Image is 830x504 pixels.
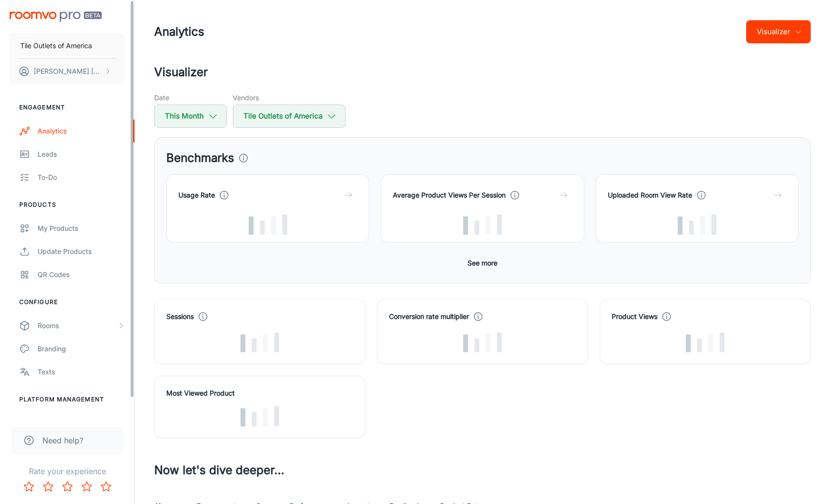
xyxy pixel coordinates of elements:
[10,59,125,84] button: [PERSON_NAME] [PERSON_NAME]
[19,477,39,496] button: Rate 1 star
[389,311,469,322] h4: Conversion rate multiplier
[38,344,125,354] div: Branding
[166,388,353,398] h4: Most Viewed Product
[166,311,194,322] h4: Sessions
[233,93,346,103] h5: Vendors
[154,462,811,479] h3: Now let's dive deeper...
[178,190,215,200] h4: Usage Rate
[241,406,279,426] img: Loading
[746,20,811,43] button: Visualizer
[249,214,287,235] img: Loading
[38,149,125,159] div: Leads
[154,23,204,40] h1: Analytics
[233,105,346,128] button: Tile Outlets of America
[38,172,125,183] div: To-do
[38,269,125,280] div: QR Codes
[154,93,227,103] h5: Date
[154,105,227,128] button: This Month
[154,64,811,81] h2: Visualizer
[38,126,125,136] div: Analytics
[463,332,502,353] img: Loading
[38,223,125,234] div: My Products
[686,332,724,353] img: Loading
[77,477,96,496] button: Rate 4 star
[34,66,102,77] p: [PERSON_NAME] [PERSON_NAME]
[8,465,127,477] p: Rate your experience
[166,149,234,167] h3: Benchmarks
[612,311,657,322] h4: Product Views
[96,477,116,496] button: Rate 5 star
[38,320,117,331] div: Rooms
[608,190,692,200] h4: Uploaded Room View Rate
[464,254,501,272] button: See more
[20,40,92,51] p: Tile Outlets of America
[39,477,58,496] button: Rate 2 star
[38,246,125,257] div: Update Products
[10,12,102,22] img: Roomvo PRO Beta
[463,214,502,235] img: Loading
[241,332,279,353] img: Loading
[38,367,125,377] div: Texts
[42,435,83,446] span: Need help?
[58,477,77,496] button: Rate 3 star
[393,190,506,200] h4: Average Product Views Per Session
[678,214,716,235] img: Loading
[10,33,125,58] button: Tile Outlets of America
